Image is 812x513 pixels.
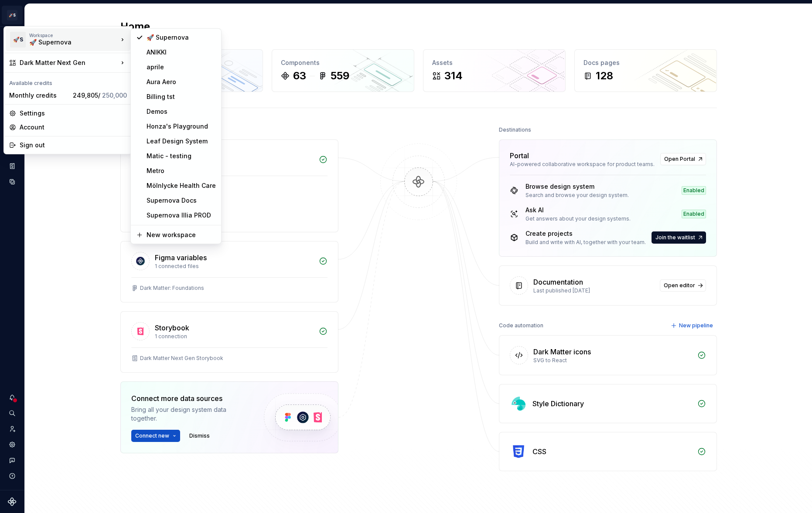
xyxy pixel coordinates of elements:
div: Workspace [29,33,118,38]
div: Sign out [20,141,127,149]
div: Metro [147,166,216,175]
div: Supernova Docs [147,196,216,205]
div: New workspace [147,231,216,239]
div: Billing tst [147,92,216,101]
div: ANIKKI [147,48,216,57]
span: 249,805 / [73,92,127,99]
div: Supernova Illia PROD [147,211,216,220]
div: Leaf Design System [147,137,216,146]
div: 🚀S [10,32,26,48]
div: Dark Matter Next Gen [20,58,118,67]
div: Account [20,123,127,132]
div: Honza's Playground [147,122,216,131]
div: Aura Aero [147,78,216,86]
div: Mölnlycke Health Care [147,181,216,190]
div: Monthly credits [9,91,69,100]
div: Demos [147,107,216,116]
div: Matic - testing [147,152,216,160]
span: 250,000 [102,92,127,99]
div: 🚀 Supernova [29,38,103,47]
div: Available credits [6,75,130,88]
div: 🚀 Supernova [147,33,216,42]
div: aprile [147,63,216,71]
div: Settings [20,109,127,118]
